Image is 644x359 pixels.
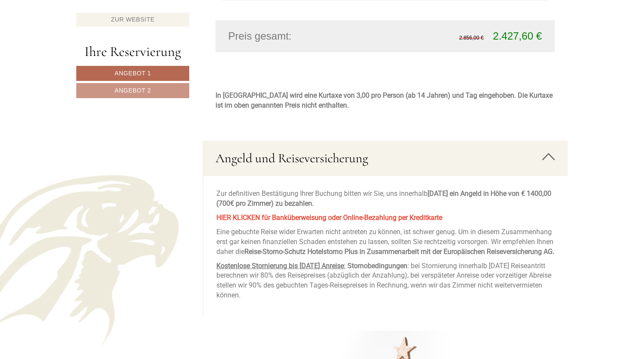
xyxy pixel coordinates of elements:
span: Angebot 1 [115,70,151,77]
u: : [216,262,346,270]
span: Angebot 2 [115,87,151,94]
div: Preis gesamt: [222,29,385,43]
p: Eine gebuchte Reise wider Erwarten nicht antreten zu können, ist schwer genug. Um in diesem Zusam... [216,227,555,257]
strong: Kostenlose Stornierung bis [DATE] Anreise [216,262,344,270]
p: Zur definitiven Bestätigung Ihrer Buchung bitten wir Sie, uns innerhalb [216,189,555,209]
strong: Stornobedingungen [347,262,407,270]
a: Zur Website [76,13,189,27]
p: : bei Stornierung innerhalb [DATE] Reiseantritt berechnen wir 80% des Reisepreises (abzüglich der... [216,261,555,300]
div: Ihre Reservierung [76,42,189,62]
div: Angeld und Reiseversicherung [203,141,568,176]
span: 2.856,00 € [459,35,484,41]
strong: In [GEOGRAPHIC_DATA] wird eine Kurtaxe von 3,00 pro Person (ab 14 Jahren) und Tag eingehoben. Die... [216,91,553,109]
strong: Reise-Storno-Schutz Hotelstorno Plus in Zusammenarbeit mit der Europäischen Reiseversicherung AG. [244,248,554,256]
span: 2.427,60 € [493,30,542,42]
a: HIER KLICKEN für Banküberweisung oder Online-Bezahlung per Kreditkarte [216,214,442,222]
